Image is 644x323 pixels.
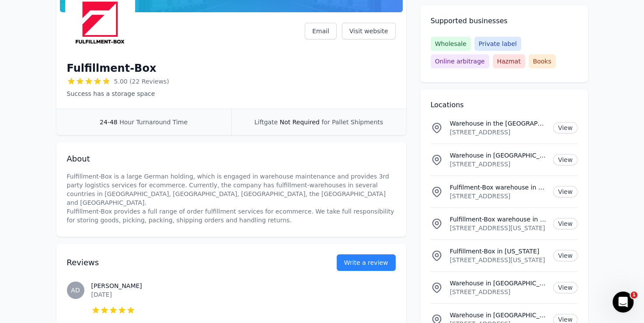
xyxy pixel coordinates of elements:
[280,119,320,126] span: Not Required
[305,23,337,39] a: Email
[431,54,489,68] span: Online arbitrage
[529,54,556,68] span: Books
[254,119,278,126] span: Liftgate
[431,37,471,51] span: Wholesale
[474,37,521,51] span: Private label
[337,254,396,271] a: Write a review
[450,247,547,256] p: Fulfillment-Box in [US_STATE]
[553,186,577,197] a: View
[67,172,396,225] p: Fulfillment-Box is a large German holding, which is engaged in warehouse maintenance and provides...
[450,160,547,169] p: [STREET_ADDRESS]
[493,54,525,68] span: Hazmat
[450,256,547,264] p: [STREET_ADDRESS][US_STATE]
[342,23,396,39] a: Visit website
[450,224,547,232] p: [STREET_ADDRESS][US_STATE]
[450,288,547,296] p: [STREET_ADDRESS]
[450,279,547,288] p: Warehouse in [GEOGRAPHIC_DATA]
[553,282,577,293] a: View
[321,119,383,126] span: for Pallet Shipments
[630,291,637,298] span: 1
[67,256,309,269] h2: Reviews
[553,122,577,133] a: View
[100,119,118,126] span: 24-48
[450,311,547,319] p: Warehouse in [GEOGRAPHIC_DATA]
[553,250,577,261] a: View
[450,119,547,128] p: Warehouse in the [GEOGRAPHIC_DATA]
[450,192,547,200] p: [STREET_ADDRESS]
[67,153,396,165] h2: About
[71,287,80,293] span: AD
[450,183,547,192] p: Fulfilment-Box warehouse in [GEOGRAPHIC_DATA]
[450,151,547,160] p: Warehouse in [GEOGRAPHIC_DATA]
[553,154,577,165] a: View
[553,218,577,229] a: View
[450,128,547,137] p: [STREET_ADDRESS]
[114,77,169,86] span: 5.00 (22 Reviews)
[431,16,578,26] h2: Supported businesses
[67,89,169,98] p: Success has a storage space
[91,291,112,298] time: [DATE]
[119,119,188,126] span: Hour Turnaround Time
[91,281,396,290] h3: [PERSON_NAME]
[613,291,634,312] iframe: Intercom live chat
[431,100,578,110] h2: Locations
[450,215,547,224] p: Fulfillment-Box warehouse in [US_STATE] / [US_STATE]
[67,61,157,75] h1: Fulfillment-Box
